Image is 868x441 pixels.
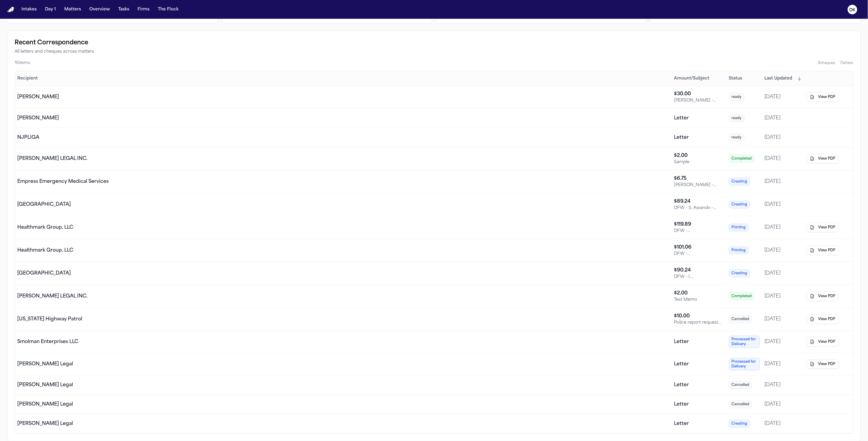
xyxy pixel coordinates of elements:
div: DFW - [PERSON_NAME] Billing from BSW [674,251,724,257]
span: Processed for Delivery [729,358,760,370]
td: [DATE] [762,375,804,395]
span: 7 letter s [840,61,853,66]
button: Firms [135,4,152,15]
td: [DATE] [762,353,804,375]
span: Printing [729,224,749,231]
div: [PERSON_NAME] [17,115,59,122]
div: Test Memo [674,297,724,303]
div: $ 89.24 [674,198,724,205]
span: Completed [729,292,755,300]
div: [GEOGRAPHIC_DATA] [17,201,71,208]
div: [PERSON_NAME] LEGAL INC. [17,155,88,162]
td: [DATE] [762,170,804,193]
p: All letters and cheques across matters [15,48,853,55]
span: Printing [729,247,749,254]
button: View PDF [807,246,839,255]
div: $ 30.00 [674,91,724,98]
td: [DATE] [762,193,804,216]
div: $ 10.00 [674,313,724,320]
div: Healthmark Group, LLC [17,224,73,231]
h2: Recent Correspondence [15,38,853,48]
div: Letter [674,134,724,141]
a: Home [7,7,14,13]
td: [DATE] [762,239,804,262]
div: 16 item s [15,60,30,66]
button: Overview [87,4,112,15]
div: $ 119.89 [674,221,724,228]
div: $ 6.75 [674,175,724,182]
button: Recipient [17,76,38,82]
td: [DATE] [762,414,804,434]
div: [PERSON_NAME] - [PERSON_NAME] - Payment to Empress for EMS Records [674,182,724,188]
div: Sample [674,159,724,165]
div: [PERSON_NAME] Legal [17,361,73,368]
span: ready [729,93,744,101]
div: [PERSON_NAME] Legal [17,401,73,408]
button: View PDF [807,154,839,163]
div: [PERSON_NAME] Legal [17,420,73,427]
button: Amount/Subject [674,76,710,82]
span: Creating [729,178,750,186]
td: [DATE] [762,86,804,109]
td: [DATE] [762,147,804,170]
td: [DATE] [762,109,804,128]
div: Police report request re: [PERSON_NAME] - [DATE] [674,320,724,326]
div: $ 90.24 [674,267,724,274]
img: Finch Logo [7,7,14,13]
div: Letter [674,420,724,427]
span: Cancelled [729,381,752,389]
td: [DATE] [762,285,804,308]
button: Status [729,76,742,82]
span: 9 cheque s [818,61,835,66]
span: Cancelled [729,315,752,323]
button: The Flock [155,4,181,15]
button: View PDF [807,359,839,369]
div: NJPLIGA [17,134,39,141]
button: View PDF [807,223,839,232]
button: View PDF [807,337,839,347]
button: Matters [62,4,83,15]
div: [GEOGRAPHIC_DATA] [17,270,71,277]
div: DFW - S. Awando - Payment to [DEMOGRAPHIC_DATA] for ER Records [674,205,724,211]
span: ready [729,114,744,122]
span: Cancelled [729,401,752,408]
td: [DATE] [762,331,804,353]
button: View PDF [807,314,839,324]
div: [US_STATE] Highway Patrol [17,316,82,323]
span: Creating [729,269,750,277]
div: Letter [674,401,724,408]
span: Last Updated [765,76,792,82]
div: $ 2.00 [674,290,724,297]
span: Creating [729,420,750,428]
div: DFW - [PERSON_NAME] Records from BSW [674,228,724,234]
td: [DATE] [762,395,804,414]
div: [PERSON_NAME] Legal [17,381,73,389]
button: Last Updated [765,76,802,82]
div: [PERSON_NAME] - [PERSON_NAME] records from [PERSON_NAME] [674,98,724,104]
div: Letter [674,115,724,122]
span: Completed [729,155,755,163]
div: Letter [674,338,724,345]
td: [DATE] [762,308,804,331]
span: ready [729,134,744,141]
td: [DATE] [762,216,804,239]
div: Healthmark Group, LLC [17,247,73,254]
button: Day 1 [43,4,58,15]
button: Tasks [116,4,132,15]
div: DFW - I. [PERSON_NAME] Records [674,274,724,280]
div: Smolman Enterprises LLC [17,338,78,345]
button: View PDF [807,292,839,301]
button: View PDF [807,92,839,102]
div: Letter [674,361,724,368]
div: [PERSON_NAME] LEGAL INC. [17,293,88,300]
button: Intakes [19,4,39,15]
